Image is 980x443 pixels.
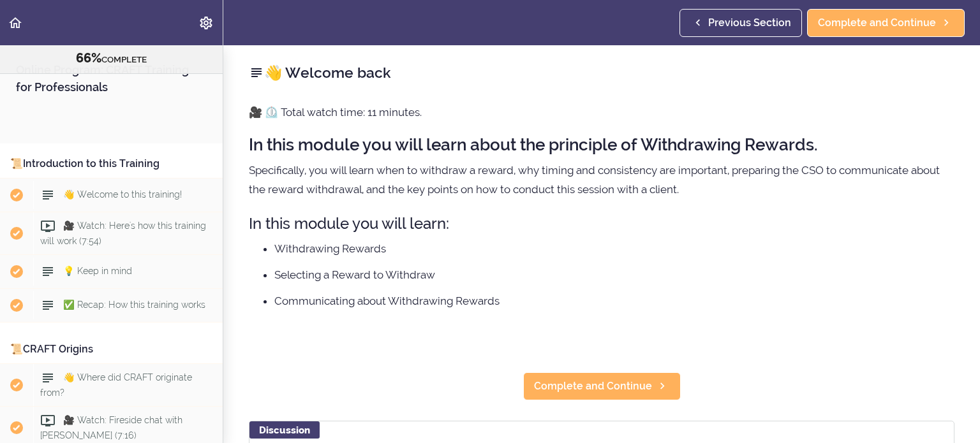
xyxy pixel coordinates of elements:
[274,266,954,283] li: Selecting a Reward to Withdraw
[249,103,954,122] p: 🎥 ⏲️ Total watch time: 11 minutes.
[679,9,802,37] a: Previous Section
[249,213,954,234] h3: In this module you will learn:
[198,15,214,31] svg: Settings Menu
[40,415,182,440] span: 🎥 Watch: Fireside chat with [PERSON_NAME] (7:16)
[63,266,132,276] span: 💡 Keep in mind
[708,15,791,31] span: Previous Section
[807,9,965,37] a: Complete and Continue
[274,293,954,309] li: Communicating about Withdrawing Rewards
[63,300,205,310] span: ✅ Recap: How this training works
[40,372,192,397] span: 👋 Where did CRAFT originate from?
[40,221,206,245] span: 🎥 Watch: Here's how this training will work (7:54)
[818,15,936,31] span: Complete and Continue
[249,161,954,199] p: Specifically, you will learn when to withdraw a reward, why timing and consistency are important,...
[249,421,320,439] div: Discussion
[523,372,681,400] a: Complete and Continue
[249,62,954,84] h2: 👋 Welcome back
[16,50,207,67] div: COMPLETE
[63,189,182,200] span: 👋 Welcome to this training!
[274,240,954,257] li: Withdrawing Rewards
[76,50,101,66] span: 66%
[8,15,23,31] svg: Back to course curriculum
[249,136,954,154] h2: In this module you will learn about the principle of Withdrawing Rewards.
[534,379,652,394] span: Complete and Continue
